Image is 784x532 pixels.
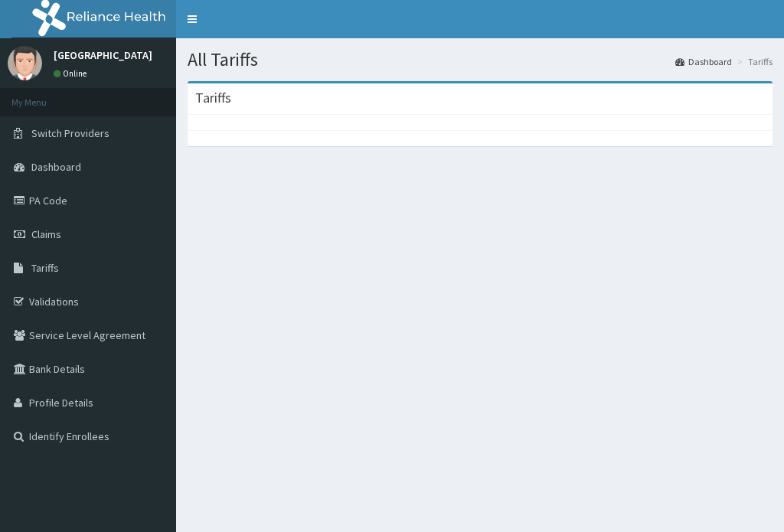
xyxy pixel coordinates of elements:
[54,68,90,79] a: Online
[8,46,42,80] img: User Image
[31,160,81,174] span: Dashboard
[31,126,109,140] span: Switch Providers
[733,55,773,68] li: Tariffs
[195,91,231,105] h3: Tariffs
[31,227,61,241] span: Claims
[31,261,59,275] span: Tariffs
[188,50,773,70] h1: All Tariffs
[54,50,152,60] p: [GEOGRAPHIC_DATA]
[675,55,732,68] a: Dashboard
